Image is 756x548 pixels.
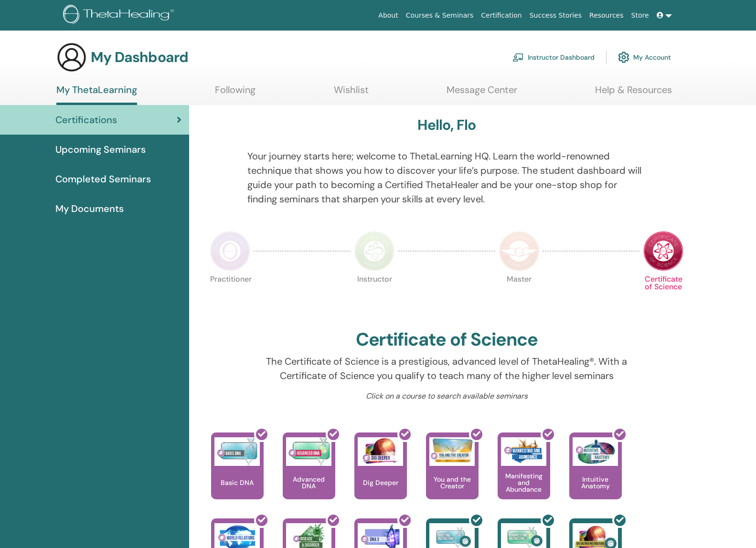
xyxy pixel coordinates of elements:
p: Advanced DNA [283,476,335,489]
img: chalkboard-teacher.svg [512,53,524,62]
img: Intuitive Anatomy [573,437,618,466]
p: Certificate of Science [643,275,683,316]
p: Dig Deeper [359,479,402,486]
a: Advanced DNA Advanced DNA [283,432,335,518]
a: Following [215,84,256,103]
a: Success Stories [526,7,586,24]
img: cog.svg [618,49,629,65]
p: Practitioner [210,275,250,316]
img: You and the Creator [429,437,475,464]
p: Click on a course to search available seminars [247,390,646,402]
a: Help & Resources [595,84,672,103]
a: Dig Deeper Dig Deeper [354,432,407,518]
img: Dig Deeper [358,437,403,466]
h3: My Dashboard [91,49,188,66]
a: About [374,7,402,24]
p: Intuitive Anatomy [569,476,622,489]
a: Manifesting and Abundance Manifesting and Abundance [498,432,550,518]
span: Upcoming Seminars [55,142,146,157]
img: generic-user-icon.jpg [56,42,87,73]
p: You and the Creator [426,476,479,489]
a: Instructor Dashboard [512,47,595,68]
a: Wishlist [334,84,369,103]
img: Practitioner [210,231,250,271]
a: Store [628,7,653,24]
img: Certificate of Science [643,231,683,271]
a: Message Center [447,84,517,103]
h3: Hello, Flo [417,116,476,134]
img: Advanced DNA [286,437,331,466]
h2: Certificate of Science [356,329,538,351]
p: The Certificate of Science is a prestigious, advanced level of ThetaHealing®. With a Certificate ... [247,354,646,383]
p: Instructor [354,275,394,316]
span: My Documents [55,201,124,216]
img: Manifesting and Abundance [501,437,546,466]
p: Master [499,275,539,316]
a: My Account [618,47,671,68]
p: Manifesting and Abundance [498,473,550,493]
a: Basic DNA Basic DNA [211,432,264,518]
a: My ThetaLearning [56,84,137,105]
img: Master [499,231,539,271]
span: Completed Seminars [55,172,151,186]
img: Instructor [354,231,394,271]
img: Basic DNA [214,437,260,466]
a: Courses & Seminars [402,7,478,24]
p: Your journey starts here; welcome to ThetaLearning HQ. Learn the world-renowned technique that sh... [247,149,646,206]
a: You and the Creator You and the Creator [426,432,479,518]
a: Certification [477,7,525,24]
a: Resources [586,7,628,24]
span: Certifications [55,113,117,127]
a: Intuitive Anatomy Intuitive Anatomy [569,432,622,518]
img: logo.png [63,5,177,26]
